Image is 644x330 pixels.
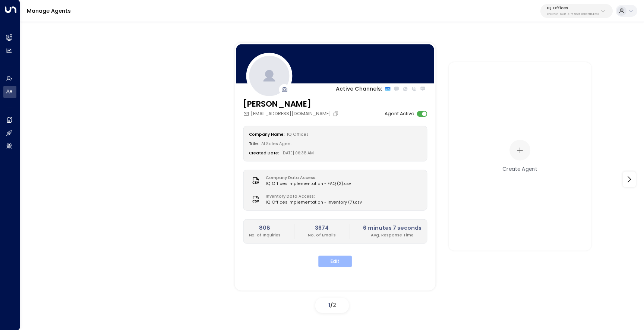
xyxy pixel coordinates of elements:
p: cfe0f921-6736-41ff-9ccf-6d0a7fff47c3 [547,13,599,16]
label: Company Name: [249,132,285,138]
label: Company Data Access: [266,175,348,181]
button: Copy [333,111,340,117]
h3: [PERSON_NAME] [243,98,340,110]
label: Created Date: [249,151,280,156]
span: IQ Offices Implementation - FAQ (2).csv [266,181,351,187]
h2: 3674 [308,224,336,232]
label: Agent Active [385,111,414,118]
span: AI Sales Agent [261,141,292,147]
h2: 6 minutes 7 seconds [363,224,422,232]
button: IQ Officescfe0f921-6736-41ff-9ccf-6d0a7fff47c3 [540,4,613,18]
span: 2 [333,301,336,309]
div: / [315,298,349,313]
p: No. of Inquiries [249,232,281,238]
span: IQ Offices Implementation - Inventory (7).csv [266,200,362,206]
label: Inventory Data Access: [266,194,359,199]
div: [EMAIL_ADDRESS][DOMAIN_NAME] [243,111,340,118]
h2: 808 [249,224,281,232]
span: [DATE] 06:38 AM [281,151,314,156]
p: IQ Offices [547,6,599,10]
span: IQ Offices [287,132,309,138]
div: Create Agent [502,165,537,173]
span: 1 [328,301,330,309]
p: No. of Emails [308,232,336,238]
a: Manage Agents [27,7,71,15]
button: Edit [318,256,352,267]
label: Title: [249,141,259,147]
p: Active Channels: [336,85,382,93]
p: Avg. Response Time [363,232,422,238]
